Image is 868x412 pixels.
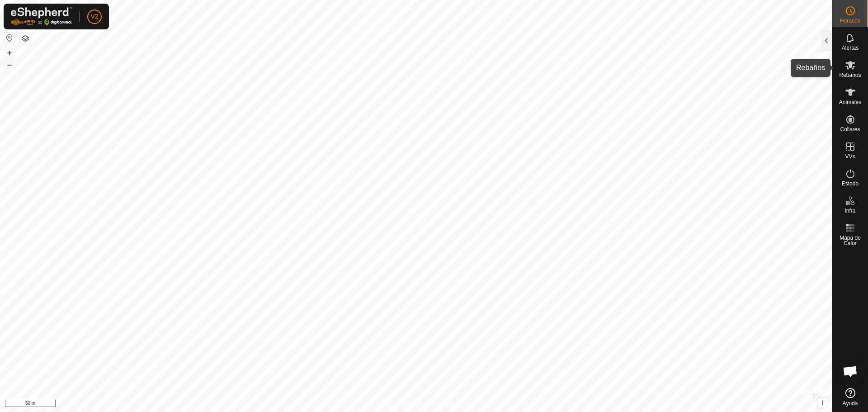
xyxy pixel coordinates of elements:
[842,45,859,51] span: Alertas
[832,384,868,410] a: Ayuda
[11,7,72,26] img: Logo Gallagher
[4,33,15,43] button: Restablecer Mapa
[432,400,462,408] a: Contáctenos
[4,47,15,58] button: +
[4,59,15,70] button: –
[839,99,861,105] span: Animales
[20,33,31,44] button: Capas del Mapa
[369,400,421,408] a: Política de Privacidad
[844,208,855,213] span: Infra
[845,154,855,159] span: VVs
[90,12,98,21] span: V2
[839,72,861,78] span: Rebaños
[842,181,859,186] span: Estado
[843,401,858,406] span: Ayuda
[818,398,828,408] button: i
[837,358,864,385] a: Chat abierto
[840,127,860,132] span: Collares
[835,235,866,246] span: Mapa de Calor
[840,18,860,24] span: Horarios
[822,399,824,407] span: i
